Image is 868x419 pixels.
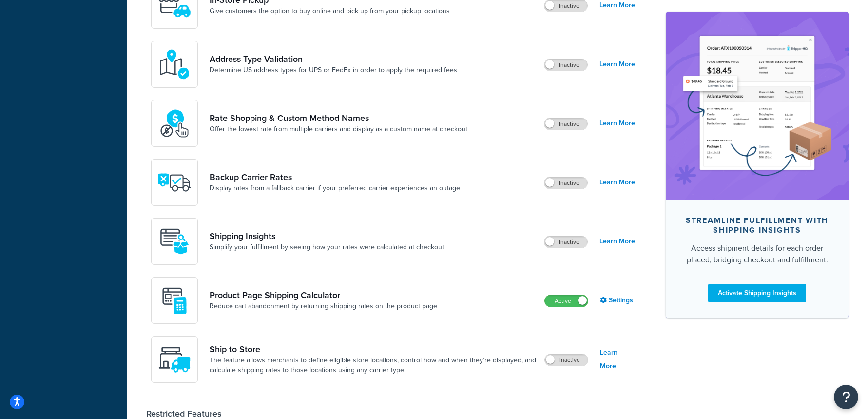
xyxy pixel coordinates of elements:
a: Reduce cart abandonment by returning shipping rates on the product page [210,301,437,311]
a: Learn More [599,176,635,189]
label: Active [545,295,588,307]
label: Inactive [544,59,587,71]
a: Learn More [599,58,635,71]
a: Settings [600,294,635,307]
img: Acw9rhKYsOEjAAAAAElFTkSuQmCC [157,224,192,259]
div: Streamline Fulfillment with Shipping Insights [681,216,833,235]
a: Learn More [599,235,635,248]
a: Backup Carrier Rates [210,172,460,182]
a: Offer the lowest rate from multiple carriers and display as a custom name at checkout [210,124,467,134]
label: Inactive [544,118,587,130]
img: icon-duo-feat-ship-to-store-7c4d6248.svg [157,342,192,377]
img: +D8d0cXZM7VpdAAAAAElFTkSuQmCC [157,283,192,318]
img: kIG8fy0lQAAAABJRU5ErkJggg== [157,47,192,81]
a: Simplify your fulfillment by seeing how your rates were calculated at checkout [210,242,444,252]
img: icon-duo-feat-backup-carrier-4420b188.png [157,165,192,200]
a: Determine US address types for UPS or FedEx in order to apply the required fees [210,65,457,75]
a: Learn More [599,117,635,130]
a: Rate Shopping & Custom Method Names [210,113,467,123]
a: Ship to Store [210,344,537,355]
a: Address Type Validation [210,54,457,64]
a: Shipping Insights [210,231,444,241]
button: Open Resource Center [834,385,858,409]
div: Access shipment details for each order placed, bridging checkout and fulfillment. [681,242,833,266]
a: Give customers the option to buy online and pick up from your pickup locations [210,6,450,16]
label: Inactive [544,236,587,248]
a: Display rates from a fallback carrier if your preferred carrier experiences an outage [210,183,460,193]
label: Inactive [544,177,587,189]
img: icon-duo-feat-rate-shopping-ecdd8bed.png [157,106,192,140]
a: The feature allows merchants to define eligible store locations, control how and when they’re dis... [210,356,537,375]
img: feature-image-si-e24932ea9b9fcd0ff835db86be1ff8d589347e8876e1638d903ea230a36726be.png [680,26,834,185]
a: Product Page Shipping Calculator [210,290,437,300]
a: Learn More [600,346,635,373]
a: Activate Shipping Insights [708,284,806,302]
div: Restricted Features [146,408,221,419]
label: Inactive [545,354,588,366]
